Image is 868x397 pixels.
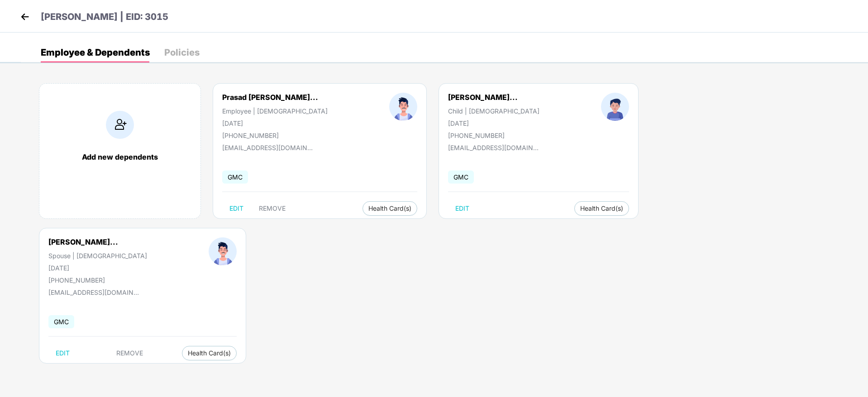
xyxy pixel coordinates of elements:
button: REMOVE [252,201,293,216]
span: GMC [222,170,248,184]
div: Child | [DEMOGRAPHIC_DATA] [448,107,539,115]
div: Employee | [DEMOGRAPHIC_DATA] [222,107,328,115]
div: [EMAIL_ADDRESS][DOMAIN_NAME] [222,144,313,151]
span: Health Card(s) [188,351,231,355]
img: back [18,10,32,24]
span: GMC [48,315,74,328]
div: [DATE] [222,119,328,127]
img: profileImage [389,93,417,121]
span: GMC [448,170,474,184]
button: EDIT [222,201,251,216]
div: [EMAIL_ADDRESS][DOMAIN_NAME] [448,144,539,151]
button: Health Card(s) [574,201,629,216]
div: [PHONE_NUMBER] [448,132,539,139]
div: [DATE] [48,264,147,272]
span: EDIT [56,350,70,357]
span: REMOVE [116,350,143,357]
p: [PERSON_NAME] | EID: 3015 [41,10,168,24]
div: [EMAIL_ADDRESS][DOMAIN_NAME] [48,288,139,296]
span: EDIT [229,205,243,212]
span: Health Card(s) [368,206,411,211]
div: [PHONE_NUMBER] [222,132,328,139]
button: EDIT [448,201,477,216]
img: profileImage [601,93,629,121]
div: [DATE] [448,119,539,127]
img: addIcon [106,111,134,139]
div: Add new dependents [48,152,191,161]
span: REMOVE [259,205,286,212]
span: Health Card(s) [580,206,623,211]
button: Health Card(s) [182,346,237,360]
div: Policies [164,48,200,57]
button: REMOVE [109,346,150,360]
div: [PHONE_NUMBER] [48,276,147,284]
div: Employee & Dependents [41,48,150,57]
div: Prasad [PERSON_NAME]... [222,93,318,102]
button: EDIT [48,346,77,360]
div: Spouse | [DEMOGRAPHIC_DATA] [48,252,147,260]
button: Health Card(s) [362,201,417,216]
img: profileImage [209,237,237,265]
div: [PERSON_NAME]... [448,93,518,102]
span: EDIT [455,205,469,212]
div: [PERSON_NAME]... [48,237,118,246]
